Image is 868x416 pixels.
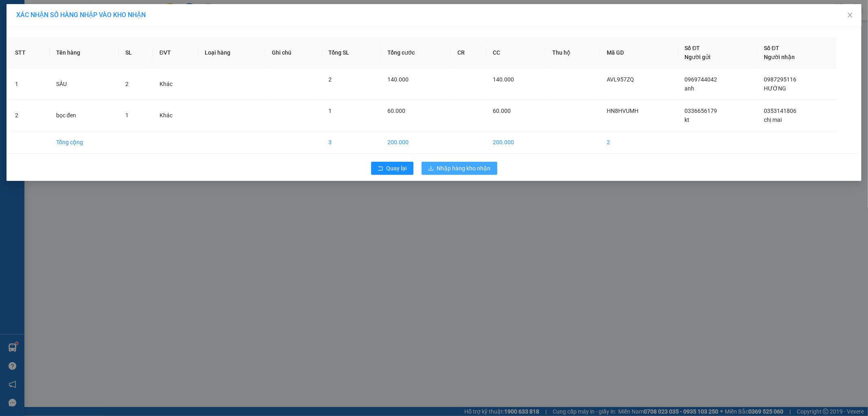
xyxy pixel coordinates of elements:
[381,37,451,68] th: Tổng cước
[422,162,497,175] button: downloadNhập hàng kho nhận
[153,68,198,100] td: Khác
[839,4,861,27] button: Close
[381,131,451,154] td: 200.000
[387,164,407,173] span: Quay lại
[847,12,853,18] span: close
[685,45,700,51] span: Số ĐT
[685,117,690,123] span: kt
[125,112,129,119] span: 1
[685,54,711,60] span: Người gửi
[153,100,198,131] td: Khác
[322,131,381,154] td: 3
[50,37,119,68] th: Tên hàng
[378,165,383,172] span: rollback
[600,131,678,154] td: 2
[198,37,265,68] th: Loại hàng
[764,76,796,83] span: 0987295116
[685,108,717,114] span: 0336656179
[387,108,405,114] span: 60.000
[451,37,486,68] th: CR
[265,37,322,68] th: Ghi chú
[493,108,511,114] span: 60.000
[9,37,50,68] th: STT
[371,162,413,175] button: rollbackQuay lại
[546,37,600,68] th: Thu hộ
[764,108,796,114] span: 0353141806
[50,68,119,100] td: SẦU
[685,85,695,92] span: anh
[486,37,546,68] th: CC
[153,37,198,68] th: ĐVT
[387,76,409,83] span: 140.000
[764,45,779,51] span: Số ĐT
[764,85,786,92] span: HƯỜNG
[607,108,638,114] span: HN8HVUMH
[493,76,514,83] span: 140.000
[486,131,546,154] td: 200.000
[607,76,634,83] span: AVL957ZQ
[125,81,129,87] span: 2
[329,108,332,114] span: 1
[322,37,381,68] th: Tổng SL
[685,76,717,83] span: 0969744042
[437,164,491,173] span: Nhập hàng kho nhận
[9,100,50,131] td: 2
[329,76,332,83] span: 2
[764,54,795,60] span: Người nhận
[50,100,119,131] td: bọc đen
[600,37,678,68] th: Mã GD
[119,37,153,68] th: SL
[50,131,119,154] td: Tổng cộng
[16,11,146,19] span: XÁC NHẬN SỐ HÀNG NHẬP VÀO KHO NHẬN
[428,165,434,172] span: download
[764,117,782,123] span: chị mai
[9,68,50,100] td: 1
